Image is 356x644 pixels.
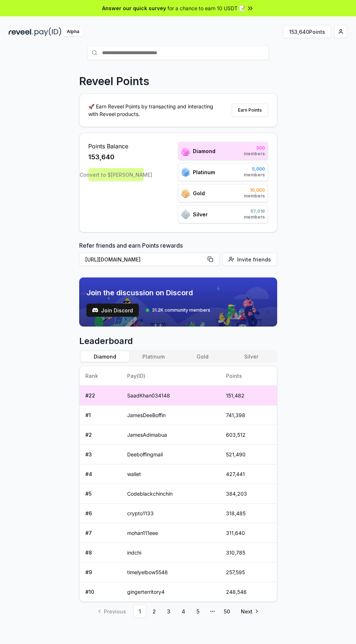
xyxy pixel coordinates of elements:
[181,167,190,177] img: ranks_icon
[121,464,220,484] td: wallet
[220,445,277,464] td: 521,490
[80,464,122,484] td: # 4
[235,605,263,618] a: Go to next page
[79,605,277,618] nav: pagination
[79,335,277,347] span: Leaderboard
[63,27,83,36] div: Alpha
[222,253,277,266] button: Invite friends
[121,523,220,543] td: mohan111eee
[193,147,215,155] span: Diamond
[220,386,277,405] td: 151,482
[220,582,277,602] td: 248,546
[193,211,208,218] span: Silver
[79,75,149,88] p: Reveel Points
[80,563,122,582] td: # 9
[193,168,215,176] span: Platinum
[121,504,220,523] td: crypto1133
[244,187,265,193] span: 10,000
[102,4,166,12] span: Answer our quick survey
[220,464,277,484] td: 427,441
[244,172,265,178] span: members
[133,605,146,618] a: 1
[80,366,122,386] th: Rank
[244,166,265,172] span: 5,000
[88,142,143,151] span: Points Balance
[80,582,122,602] td: # 10
[86,304,139,317] button: Join Discord
[80,386,122,405] td: # 22
[220,484,277,504] td: 384,203
[181,209,190,219] img: ranks_icon
[86,288,210,298] span: Join the discussion on Discord
[88,152,114,162] span: 153,640
[220,543,277,563] td: 310,785
[80,543,122,563] td: # 8
[79,253,219,266] button: [URL][DOMAIN_NAME]
[244,145,265,151] span: 500
[80,425,122,445] td: # 2
[221,605,234,618] a: 50
[181,147,190,156] img: ranks_icon
[220,366,277,386] th: Points
[244,151,265,157] span: members
[80,504,122,523] td: # 6
[80,523,122,543] td: # 7
[86,304,139,317] a: testJoin Discord
[35,27,61,36] img: pay_id
[220,563,277,582] td: 257,595
[121,484,220,504] td: Codeblackchinchin
[162,605,175,618] a: 3
[220,504,277,523] td: 318,485
[121,445,220,464] td: Deeboffingmail
[220,405,277,425] td: 741,398
[167,4,245,12] span: for a chance to earn 10 USDT 📝
[181,189,190,198] img: ranks_icon
[79,277,277,327] img: discord_banner
[80,445,122,464] td: # 3
[227,351,275,362] button: Silver
[152,307,210,313] span: 31.2K community members
[191,605,205,618] a: 5
[121,543,220,563] td: indchi
[241,608,252,615] span: Next
[283,25,331,38] button: 153,640Points
[121,405,220,425] td: JamesDeeBoffin
[129,351,178,362] button: Platinum
[177,605,190,618] a: 4
[121,582,220,602] td: gingerterritory4
[237,256,271,263] span: Invite friends
[92,307,98,313] img: test
[244,208,265,214] span: 97,018
[79,241,277,269] div: Refer friends and earn Points rewards
[121,386,220,405] td: SaadKhan034148
[244,193,265,199] span: members
[148,605,161,618] a: 2
[80,405,122,425] td: # 1
[81,351,129,362] button: Diamond
[220,425,277,445] td: 603,512
[88,103,219,118] p: 🚀 Earn Reveel Points by transacting and interacting with Reveel products.
[232,104,268,117] button: Earn Points
[9,27,33,36] img: reveel_dark
[121,366,220,386] th: Pay(ID)
[244,214,265,220] span: members
[121,563,220,582] td: timelyelbow5548
[101,307,133,314] span: Join Discord
[193,189,205,197] span: Gold
[178,351,227,362] button: Gold
[80,484,122,504] td: # 5
[220,523,277,543] td: 311,640
[121,425,220,445] td: JamesAdimabua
